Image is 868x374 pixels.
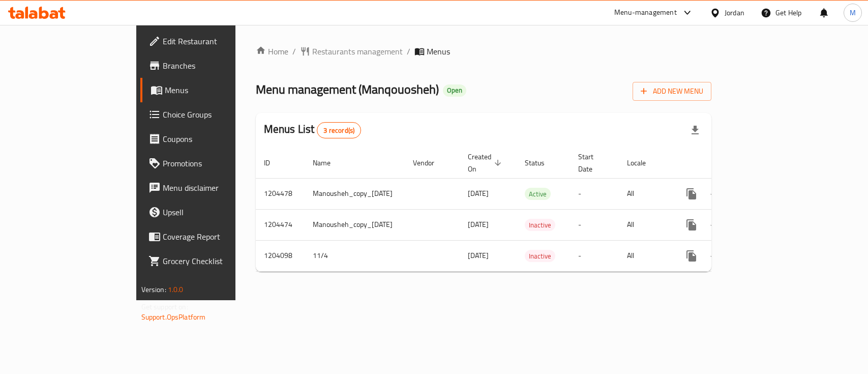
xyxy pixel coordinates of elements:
span: Grocery Checklist [163,255,273,267]
span: Menu management ( Manqouosheh ) [256,78,439,101]
button: Change Status [704,213,728,237]
a: Support.OpsPlatform [141,310,206,324]
span: Add New Menu [641,85,703,98]
td: 11/4 [305,240,405,271]
span: Active [525,188,551,200]
span: Vendor [413,157,447,169]
span: 1.0.0 [168,283,184,296]
span: M [850,7,856,18]
a: Edit Restaurant [140,29,281,53]
a: Promotions [140,151,281,176]
button: Change Status [704,244,728,268]
span: Get support on: [141,300,188,313]
button: Change Status [704,182,728,206]
td: Manousheh_copy_[DATE] [305,178,405,209]
span: Created On [468,151,504,175]
td: - [570,178,619,209]
div: Inactive [525,250,555,262]
span: Open [443,86,466,95]
a: Menu disclaimer [140,176,281,200]
span: Promotions [163,157,273,169]
span: Upsell [163,206,273,218]
button: more [679,244,704,268]
div: Export file [683,118,707,142]
span: Inactive [525,219,555,231]
td: - [570,240,619,271]
span: Locale [627,157,659,169]
nav: breadcrumb [256,45,712,57]
th: Actions [671,148,785,179]
span: Coupons [163,133,273,145]
span: Menus [427,45,450,57]
a: Coverage Report [140,224,281,249]
span: Restaurants management [312,45,403,57]
a: Menus [140,78,281,102]
span: Coverage Report [163,231,273,243]
span: [DATE] [468,187,489,200]
span: [DATE] [468,249,489,262]
a: Grocery Checklist [140,249,281,273]
div: Jordan [725,7,744,18]
span: Status [525,157,558,169]
button: more [679,213,704,237]
span: Branches [163,60,273,72]
div: Total records count [317,122,361,138]
a: Upsell [140,200,281,224]
span: Start Date [578,151,607,175]
td: All [619,178,671,209]
div: Menu-management [614,7,677,19]
a: Branches [140,53,281,78]
table: enhanced table [256,148,785,272]
span: Menus [165,84,273,96]
td: - [570,209,619,240]
span: [DATE] [468,218,489,231]
span: Version: [141,283,166,296]
span: Name [313,157,344,169]
a: Restaurants management [300,45,403,57]
span: Inactive [525,250,555,262]
span: ID [264,157,283,169]
h2: Menus List [264,122,361,138]
li: / [407,45,410,57]
td: All [619,209,671,240]
button: Add New Menu [633,82,711,101]
td: Manousheh_copy_[DATE] [305,209,405,240]
span: Menu disclaimer [163,182,273,194]
td: All [619,240,671,271]
li: / [292,45,296,57]
span: 3 record(s) [317,126,361,135]
button: more [679,182,704,206]
div: Open [443,84,466,97]
span: Choice Groups [163,108,273,121]
span: Edit Restaurant [163,35,273,47]
a: Choice Groups [140,102,281,127]
a: Coupons [140,127,281,151]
